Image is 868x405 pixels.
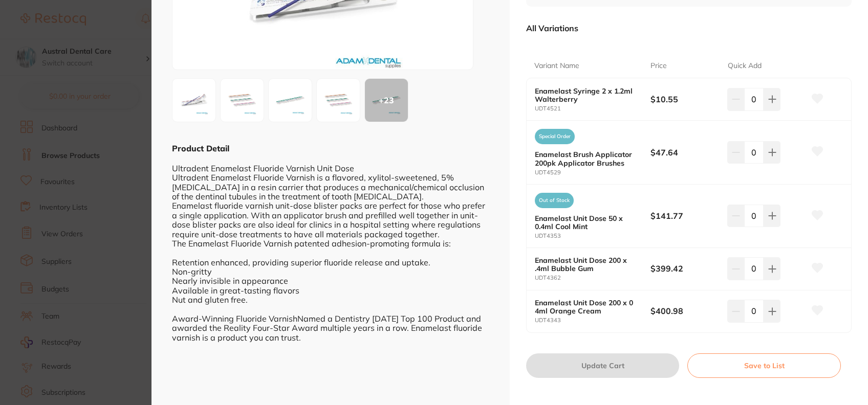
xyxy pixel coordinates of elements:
[526,23,578,33] p: All Variations
[535,193,574,208] span: Out of Stock
[364,78,408,122] button: +23
[535,299,639,315] b: Enamelast Unit Dose 200 x 0 4ml Orange Cream
[650,305,720,317] b: $400.98
[687,353,841,378] button: Save to List
[272,82,309,119] img: NTMuanBn
[535,105,650,112] small: UDT4521
[365,79,408,122] div: + 23
[650,94,720,105] b: $10.55
[535,233,650,239] small: UDT4353
[535,214,639,231] b: Enamelast Unit Dose 50 x 0.4ml Cool Mint
[535,150,639,167] b: Enamelast Brush Applicator 200pk Applicator Brushes
[650,147,720,158] b: $47.64
[176,82,212,119] img: NTQuanBn
[172,154,489,342] div: Ultradent Enamelast Fluoride Varnish Unit Dose Ultradent Enamelast Fluoride Varnish is a flavored...
[650,61,667,71] p: Price
[535,317,650,324] small: UDT4343
[526,353,679,378] button: Update Cart
[535,129,575,144] span: Special Order
[172,143,229,153] b: Product Detail
[535,275,650,281] small: UDT4362
[650,263,720,274] b: $399.42
[650,210,720,221] b: $141.77
[535,169,650,176] small: UDT4529
[728,61,762,71] p: Quick Add
[535,256,639,273] b: Enamelast Unit Dose 200 x .4ml Bubble Gum
[534,61,579,71] p: Variant Name
[224,82,261,119] img: NTRfMi5qcGc
[320,82,357,119] img: NTNfMi5qcGc
[535,87,639,103] b: Enamelast Syringe 2 x 1.2ml Walterberry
